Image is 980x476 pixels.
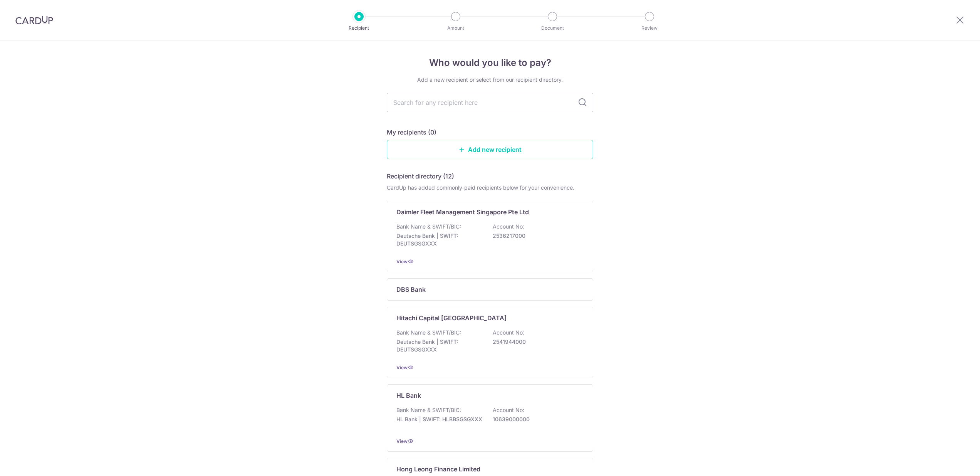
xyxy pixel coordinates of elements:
[524,24,581,32] p: Document
[396,207,529,217] p: Daimler Fleet Management Singapore Pte Ltd
[396,232,483,247] p: Deutsche Bank | SWIFT: DEUTSGSGXXX
[396,415,483,423] p: HL Bank | SWIFT: HLBBSGSGXXX
[396,391,421,400] p: HL Bank
[396,223,461,230] p: Bank Name & SWIFT/BIC:
[387,56,593,70] h4: Who would you like to pay?
[396,464,480,474] p: Hong Leong Finance Limited
[15,15,53,25] img: CardUp
[493,415,579,423] p: 10639000000
[396,285,426,294] p: DBS Bank
[396,259,408,264] a: View
[621,24,678,32] p: Review
[396,365,408,370] a: View
[427,24,484,32] p: Amount
[387,93,593,112] input: Search for any recipient here
[387,76,593,84] div: Add a new recipient or select from our recipient directory.
[493,406,524,414] p: Account No:
[493,223,524,230] p: Account No:
[493,329,524,336] p: Account No:
[387,128,436,137] h5: My recipients (0)
[396,438,408,444] a: View
[331,24,388,32] p: Recipient
[396,329,461,336] p: Bank Name & SWIFT/BIC:
[493,338,579,346] p: 2541944000
[396,313,507,323] p: Hitachi Capital [GEOGRAPHIC_DATA]
[387,140,593,159] a: Add new recipient
[493,232,579,240] p: 2536217000
[396,338,483,353] p: Deutsche Bank | SWIFT: DEUTSGSGXXX
[387,172,454,181] h5: Recipient directory (12)
[387,184,593,192] div: CardUp has added commonly-paid recipients below for your convenience.
[396,406,461,414] p: Bank Name & SWIFT/BIC:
